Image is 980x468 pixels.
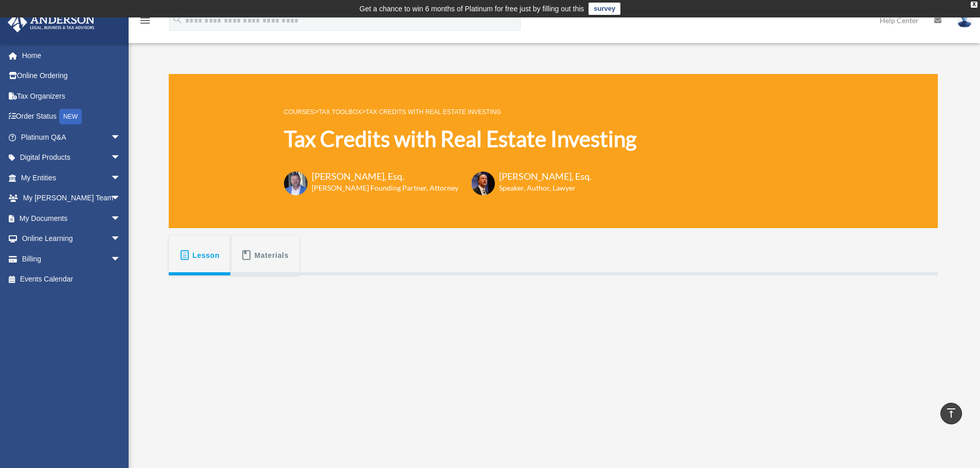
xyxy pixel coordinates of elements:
[7,208,136,229] a: My Documentsarrow_drop_down
[7,66,136,86] a: Online Ordering
[111,127,131,148] span: arrow_drop_down
[312,183,458,193] h6: [PERSON_NAME] Founding Partner, Attorney
[971,2,977,8] div: close
[318,108,361,116] a: Tax Toolbox
[7,229,136,249] a: Online Learningarrow_drop_down
[366,108,501,116] a: Tax Credits with Real Estate Investing
[589,3,620,15] a: survey
[284,172,308,195] img: Toby-circle-head.png
[284,108,314,116] a: COURSES
[192,246,220,265] span: Lesson
[139,18,151,27] a: menu
[111,229,131,250] span: arrow_drop_down
[7,269,136,290] a: Events Calendar
[59,109,82,124] div: NEW
[7,127,136,147] a: Platinum Q&Aarrow_drop_down
[7,147,136,168] a: Digital Productsarrow_drop_down
[7,167,136,188] a: My Entitiesarrow_drop_down
[111,249,131,270] span: arrow_drop_down
[7,249,136,269] a: Billingarrow_drop_down
[499,183,579,193] h6: Speaker, Author, Lawyer
[284,105,636,118] p: > >
[5,12,98,32] img: Anderson Advisors Platinum Portal
[312,170,458,183] h3: [PERSON_NAME], Esq.
[7,106,136,127] a: Order StatusNEW
[7,188,136,209] a: My [PERSON_NAME] Teamarrow_drop_down
[111,147,131,169] span: arrow_drop_down
[139,14,151,27] i: menu
[945,407,957,419] i: vertical_align_top
[111,167,131,189] span: arrow_drop_down
[255,246,289,265] span: Materials
[940,403,962,424] a: vertical_align_top
[499,170,592,183] h3: [PERSON_NAME], Esq.
[957,13,972,28] img: User Pic
[7,86,136,106] a: Tax Organizers
[111,208,131,229] span: arrow_drop_down
[172,14,183,25] i: search
[284,124,636,154] h1: Tax Credits with Real Estate Investing
[7,45,136,66] a: Home
[360,3,584,15] div: Get a chance to win 6 months of Platinum for free just by filling out this
[111,188,131,209] span: arrow_drop_down
[471,172,495,195] img: Scott-Estill-Headshot.png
